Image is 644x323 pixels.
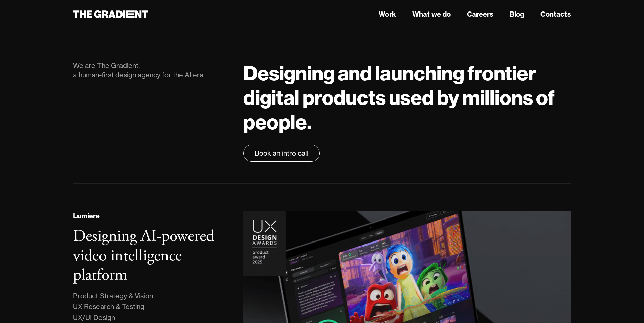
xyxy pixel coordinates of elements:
div: We are The Gradient, a human-first design agency for the AI era [73,61,230,80]
a: Book an intro call [243,145,320,162]
h1: Designing and launching frontier digital products used by millions of people. [243,61,571,134]
a: Blog [510,9,524,19]
a: Work [379,9,396,19]
a: What we do [412,9,451,19]
a: Contacts [540,9,571,19]
div: Lumiere [73,211,100,221]
h3: Designing AI-powered video intelligence platform [73,226,214,285]
div: Product Strategy & Vision UX Research & Testing UX/UI Design [73,291,153,323]
a: Careers [467,9,493,19]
